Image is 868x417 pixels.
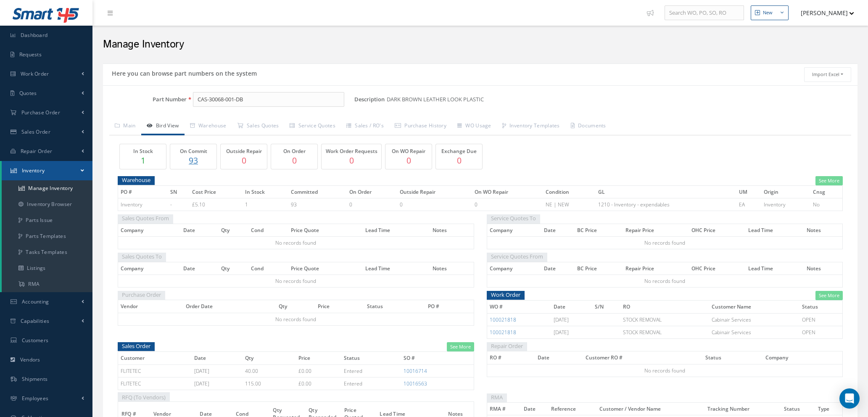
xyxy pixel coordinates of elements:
[172,154,214,166] a: 93
[118,392,170,403] span: RFQ (To Vendors)
[447,342,474,352] a: See More
[118,186,168,198] th: PO #
[243,364,295,377] td: 40.00
[763,9,773,16] div: New
[190,198,243,211] td: £5.10
[438,154,480,166] p: 0
[388,148,430,154] h5: On WO Repair
[709,301,799,313] th: Customer Name
[341,118,389,135] a: Sales / RO's
[804,67,851,82] button: Import Excel
[118,341,155,351] span: Sales Order
[118,313,474,325] td: No records found
[799,326,843,338] td: OPEN
[549,403,597,415] th: Reference
[192,352,243,364] th: Date
[185,118,232,135] a: Warehouse
[839,388,860,409] div: Open Intercom Messenger
[341,364,401,377] td: Entered
[109,67,257,77] h5: Here you can browse part numbers on the system
[168,186,189,198] th: SN
[452,118,497,135] a: WO Usage
[487,403,521,415] th: RMA #
[181,224,219,236] th: Date
[490,329,516,336] a: 100021818
[746,224,804,236] th: Lead Time
[438,148,480,154] h5: Exchange Due
[22,298,49,305] span: Accounting
[2,196,92,212] a: Inventory Browser
[763,351,843,364] th: Company
[799,313,843,326] td: OPEN
[761,198,811,211] td: Inventory
[190,186,243,198] th: Cost Price
[620,301,709,313] th: RO
[172,148,214,154] h5: On Commit
[183,300,276,313] th: Order Date
[689,262,746,274] th: OHC Price
[324,154,379,166] p: 0
[192,364,243,377] td: [DATE]
[296,364,342,377] td: £0.00
[397,186,472,198] th: Outside Repair
[472,186,543,198] th: On WO Repair
[243,352,295,364] th: Qty
[118,175,155,185] span: Warehouse
[815,176,843,186] a: See More
[192,377,243,390] td: [DATE]
[364,300,425,313] th: Status
[551,326,592,338] td: [DATE]
[793,5,854,21] button: [PERSON_NAME]
[118,290,165,300] span: Purchase Order
[487,237,843,249] td: No records found
[709,326,799,338] td: Cabinair Services
[21,148,53,155] span: Repair Order
[430,224,474,236] th: Notes
[21,317,50,325] span: Capabilities
[487,341,527,351] span: Repair Order
[122,154,164,166] p: 1
[705,403,781,415] th: Tracking Number
[19,90,37,97] span: Quotes
[2,161,92,180] a: Inventory
[20,356,40,363] span: Vendors
[487,274,843,287] td: No records found
[288,186,347,198] th: Committed
[404,367,427,375] a: 10016714
[430,262,474,274] th: Notes
[2,260,92,276] a: Listings
[243,186,288,198] th: In Stock
[596,198,736,211] td: 1210 - Inventory - expendables
[2,228,92,244] a: Parts Templates
[815,291,843,301] a: See More
[751,5,789,20] button: New
[118,237,474,249] td: No records found
[118,274,474,287] td: No records found
[273,154,315,166] p: 0
[19,51,42,58] span: Requests
[623,262,689,274] th: Repair Price
[288,198,347,211] td: 93
[543,186,596,198] th: Condition
[804,224,842,236] th: Notes
[746,262,804,274] th: Lead Time
[168,198,189,211] td: -
[541,224,574,236] th: Date
[219,224,249,236] th: Qty
[118,364,192,377] td: FLITETEC
[118,377,192,390] td: FLITETEC
[103,38,857,51] h2: Manage Inventory
[487,262,541,274] th: Company
[243,198,288,211] td: 1
[736,198,761,211] td: EA
[799,301,843,313] th: Status
[810,186,842,198] th: Cnsg
[575,262,623,274] th: BC Price
[363,262,430,274] th: Lead Time
[592,301,620,313] th: S/N
[273,148,315,154] h5: On Order
[551,301,592,313] th: Date
[575,224,623,236] th: BC Price
[736,186,761,198] th: UM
